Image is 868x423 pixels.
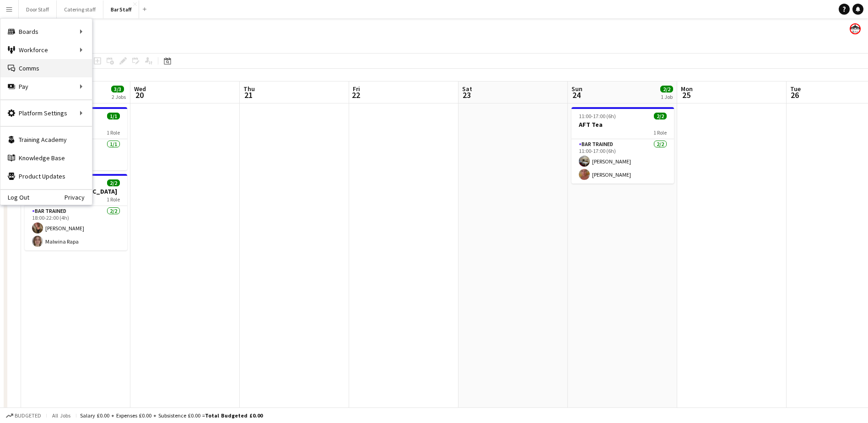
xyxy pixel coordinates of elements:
[0,167,92,185] a: Product Updates
[789,90,801,100] span: 26
[660,86,673,92] span: 2/2
[0,194,29,201] a: Log Out
[25,206,127,250] app-card-role: Bar trained2/218:00-22:00 (4h)[PERSON_NAME]Malwina Rapa
[0,22,92,41] div: Boards
[790,85,801,93] span: Tue
[103,0,139,18] button: Bar Staff
[57,0,103,18] button: Catering staff
[571,85,582,93] span: Sun
[5,411,43,421] button: Budgeted
[80,412,263,419] div: Salary £0.00 + Expenses £0.00 + Subsistence £0.00 =
[653,129,667,136] span: 1 Role
[462,85,472,93] span: Sat
[15,412,41,419] span: Budgeted
[107,129,120,136] span: 1 Role
[351,90,360,100] span: 22
[50,412,72,419] span: All jobs
[65,194,92,201] a: Privacy
[0,77,92,96] div: Pay
[107,196,120,203] span: 1 Role
[570,90,582,100] span: 24
[571,120,674,129] h3: AFT Tea
[111,86,124,92] span: 3/3
[107,179,120,186] span: 2/2
[25,174,127,250] app-job-card: 18:00-22:00 (4h)2/2Civic at [GEOGRAPHIC_DATA]1 RoleBar trained2/218:00-22:00 (4h)[PERSON_NAME]Mal...
[850,23,861,34] app-user-avatar: Beach Ballroom
[205,412,263,419] span: Total Budgeted £0.00
[353,85,360,93] span: Fri
[661,93,673,100] div: 1 Job
[0,59,92,77] a: Comms
[571,139,674,184] app-card-role: Bar trained2/211:00-17:00 (6h)[PERSON_NAME][PERSON_NAME]
[579,113,616,119] span: 11:00-17:00 (6h)
[0,130,92,149] a: Training Academy
[133,90,146,100] span: 20
[107,113,120,119] span: 1/1
[243,85,255,93] span: Thu
[242,90,255,100] span: 21
[0,41,92,59] div: Workforce
[571,107,674,184] app-job-card: 11:00-17:00 (6h)2/2AFT Tea1 RoleBar trained2/211:00-17:00 (6h)[PERSON_NAME][PERSON_NAME]
[134,85,146,93] span: Wed
[681,85,693,93] span: Mon
[0,149,92,167] a: Knowledge Base
[654,113,667,119] span: 2/2
[19,0,57,18] button: Door Staff
[112,93,126,100] div: 2 Jobs
[679,90,693,100] span: 25
[461,90,472,100] span: 23
[0,104,92,122] div: Platform Settings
